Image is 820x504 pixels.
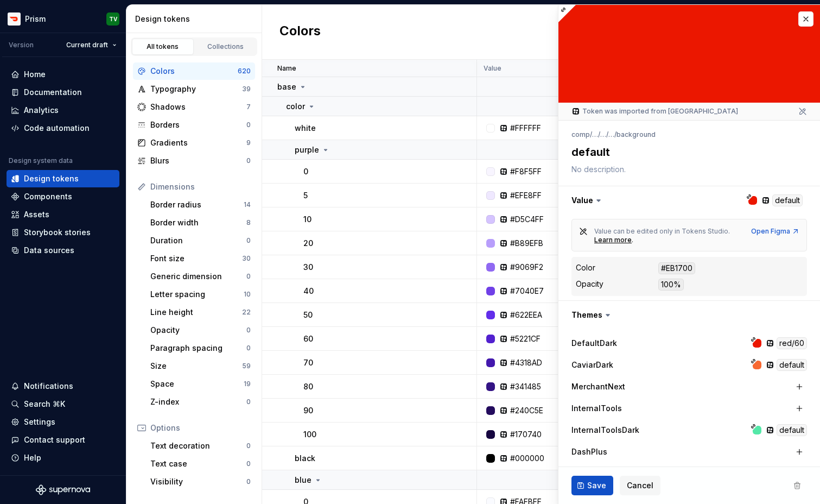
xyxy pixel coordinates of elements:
textarea: default [569,142,805,162]
div: 100% [658,279,684,291]
a: Letter spacing10 [146,286,255,303]
div: Components [24,191,72,202]
div: 22 [242,308,251,317]
a: Opacity0 [146,322,255,339]
div: Space [150,379,244,389]
div: Collections [199,42,253,51]
div: 9 [246,138,251,147]
div: Colors [150,66,238,77]
a: Home [7,66,119,83]
div: Text case [150,458,246,469]
li: comp [571,130,590,138]
p: base [277,81,296,92]
div: Prism [25,14,46,24]
a: Borders0 [133,116,255,134]
li: / [590,130,592,138]
div: #F8F5FF [510,166,542,177]
div: Search ⌘K [24,399,65,409]
p: white [295,123,316,134]
a: Duration0 [146,232,255,249]
span: Save [587,480,606,491]
button: PrismTV [2,7,124,30]
p: 90 [303,405,313,416]
p: blue [295,475,312,486]
div: 620 [238,67,251,75]
p: 80 [303,381,313,392]
p: 10 [303,214,312,225]
a: Documentation [7,84,119,101]
a: Design tokens [7,170,119,187]
a: Code automation [7,119,119,137]
a: Typography39 [133,80,255,98]
span: Cancel [627,480,653,491]
p: 0 [303,166,308,177]
div: Line height [150,307,242,318]
div: Gradients [150,137,246,148]
li: … [592,130,598,138]
div: Borders [150,119,246,130]
div: Shadows [150,102,246,112]
label: InternalToolsDark [571,425,639,436]
label: InternalTools [571,403,622,414]
li: … [600,130,606,138]
button: Current draft [61,37,122,53]
p: 20 [303,238,313,249]
div: 0 [246,344,251,352]
a: Components [7,188,119,205]
div: Size [150,361,242,371]
a: Border width8 [146,214,255,231]
span: Current draft [66,41,108,49]
div: Text decoration [150,440,246,451]
a: Storybook stories [7,224,119,241]
div: 0 [246,398,251,406]
label: DashPlus [571,446,607,457]
a: Z-index0 [146,393,255,411]
div: Help [24,452,41,463]
div: 14 [244,200,251,209]
div: Design tokens [135,14,257,24]
div: Font size [150,253,242,264]
div: 7 [246,103,251,111]
div: Generic dimension [150,271,246,282]
a: Shadows7 [133,98,255,116]
a: Colors620 [133,62,255,80]
svg: Supernova Logo [36,484,90,495]
div: 0 [246,442,251,450]
span: Value can be edited only in Tokens Studio. [594,227,730,235]
a: Text case0 [146,455,255,472]
a: Visibility0 [146,473,255,490]
a: Assets [7,206,119,223]
div: #7040E7 [510,286,544,297]
div: Opacity [150,325,246,336]
div: Visibility [150,476,246,487]
div: Assets [24,209,49,220]
div: red/60 [777,337,807,349]
p: 70 [303,357,313,368]
p: 50 [303,310,313,320]
a: Line height22 [146,304,255,321]
div: #EFE8FF [510,190,542,201]
p: 40 [303,286,314,297]
div: Learn more [594,236,632,244]
p: 30 [303,262,313,273]
div: default [777,359,807,371]
a: Space19 [146,375,255,393]
div: 59 [242,362,251,370]
div: Paragraph spacing [150,343,246,354]
div: Options [150,423,251,433]
div: #240C5E [510,405,543,416]
button: Search ⌘K [7,395,119,413]
p: Value [484,64,501,73]
div: #B89EFB [510,238,543,249]
div: Home [24,69,46,80]
div: TV [109,15,117,23]
a: Open Figma [751,227,800,236]
p: purple [295,144,319,155]
div: 10 [244,290,251,299]
div: Z-index [150,396,246,407]
div: Dimensions [150,181,251,192]
li: / [598,130,600,138]
div: 19 [244,380,251,388]
button: Contact support [7,431,119,449]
